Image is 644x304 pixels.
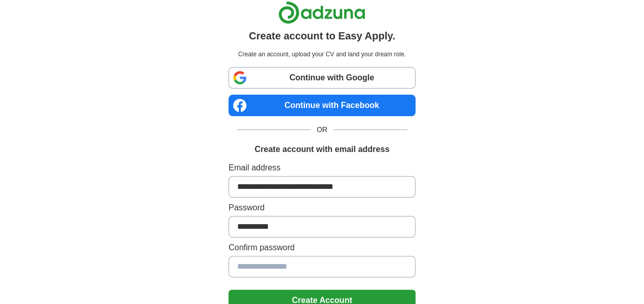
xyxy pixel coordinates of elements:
[310,124,334,135] span: OR
[228,242,416,254] label: Confirm password
[228,162,416,174] label: Email address
[228,67,416,89] a: Continue with Google
[255,143,389,156] h1: Create account with email address
[231,50,413,59] p: Create an account, upload your CV and land your dream role.
[228,202,416,214] label: Password
[228,95,416,116] a: Continue with Facebook
[249,28,396,44] h1: Create account to Easy Apply.
[278,1,365,24] img: Adzuna logo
